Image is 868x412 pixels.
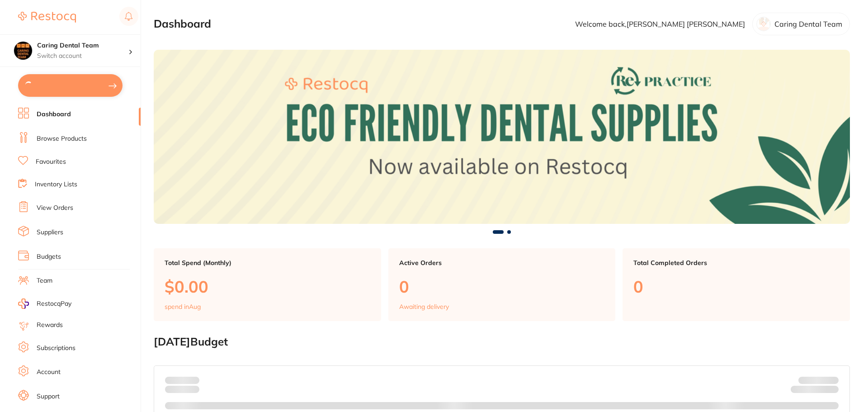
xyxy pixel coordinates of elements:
[633,277,839,296] p: 0
[37,52,128,61] p: Switch account
[388,248,616,322] a: Active Orders0Awaiting delivery
[37,41,128,50] h4: Caring Dental Team
[823,387,839,395] strong: $0.00
[165,259,370,266] p: Total Spend (Monthly)
[184,376,199,384] strong: $0.00
[37,252,61,261] a: Budgets
[14,42,32,60] img: Caring Dental Team
[37,321,63,330] a: Rewards
[37,344,75,353] a: Subscriptions
[37,204,73,213] a: View Orders
[37,110,71,119] a: Dashboard
[37,276,52,285] a: Team
[37,392,60,401] a: Support
[798,377,839,384] p: Budget:
[399,303,449,310] p: Awaiting delivery
[774,20,842,28] p: Caring Dental Team
[154,336,850,348] h2: [DATE] Budget
[165,277,370,296] p: $0.00
[154,248,381,322] a: Total Spend (Monthly)$0.00spend inAug
[399,277,605,296] p: 0
[36,157,66,166] a: Favourites
[821,376,839,384] strong: $NaN
[623,248,850,322] a: Total Completed Orders0
[399,259,605,266] p: Active Orders
[154,18,211,30] h2: Dashboard
[165,384,199,395] p: month
[37,368,61,377] a: Account
[37,299,71,308] span: RestocqPay
[791,384,839,395] p: Remaining:
[154,50,850,224] img: Dashboard
[165,303,201,310] p: spend in Aug
[18,12,76,23] img: Restocq Logo
[575,20,745,28] p: Welcome back, [PERSON_NAME] [PERSON_NAME]
[18,298,71,309] a: RestocqPay
[18,298,29,309] img: RestocqPay
[35,180,77,189] a: Inventory Lists
[37,134,87,143] a: Browse Products
[165,377,199,384] p: Spent:
[37,228,63,237] a: Suppliers
[18,7,76,28] a: Restocq Logo
[633,259,839,266] p: Total Completed Orders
